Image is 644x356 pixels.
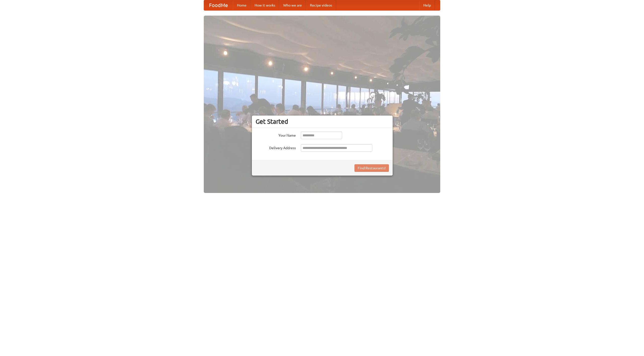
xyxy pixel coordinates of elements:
a: How it works [251,0,279,10]
label: Your Name [256,132,296,138]
button: Find Restaurants! [354,164,389,172]
a: Help [419,0,435,10]
a: Recipe videos [306,0,336,10]
a: Home [233,0,251,10]
h3: Get Started [256,118,389,125]
a: FoodMe [204,0,233,10]
a: Who we are [279,0,306,10]
label: Delivery Address [256,144,296,150]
